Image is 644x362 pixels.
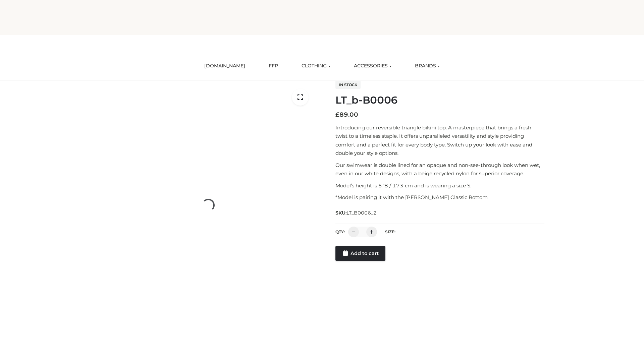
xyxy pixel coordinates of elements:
a: FFP [264,59,283,73]
h1: LT_b-B0006 [335,94,544,106]
span: SKU: [335,209,377,217]
p: *Model is pairing it with the [PERSON_NAME] Classic Bottom [335,193,544,202]
span: £ [335,111,339,118]
p: Our swimwear is double lined for an opaque and non-see-through look when wet, even in our white d... [335,161,544,178]
label: QTY: [335,229,345,234]
p: Introducing our reversible triangle bikini top. A masterpiece that brings a fresh twist to a time... [335,123,544,158]
p: Model’s height is 5 ‘8 / 173 cm and is wearing a size S. [335,181,544,190]
a: ACCESSORIES [349,59,396,73]
a: Add to cart [335,246,385,261]
span: LT_B0006_2 [346,210,377,216]
a: CLOTHING [297,59,335,73]
bdi: 89.00 [335,111,358,118]
span: In stock [335,81,361,89]
a: [DOMAIN_NAME] [199,59,250,73]
a: BRANDS [410,59,445,73]
label: Size: [385,229,395,234]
